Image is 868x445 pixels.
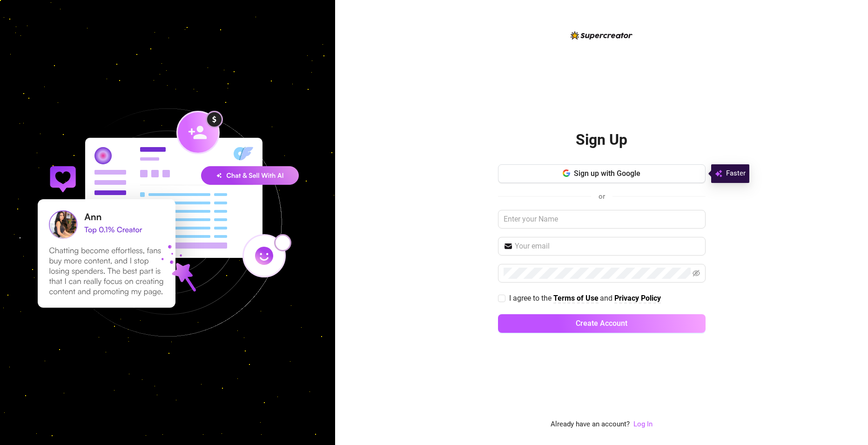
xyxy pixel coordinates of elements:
[633,419,653,430] a: Log In
[726,168,746,179] span: Faster
[553,294,599,303] a: Terms of Use
[551,419,630,430] span: Already have an account?
[498,164,706,183] button: Sign up with Google
[693,270,700,277] span: eye-invisible
[571,31,632,40] img: logo-BBDzfeDw.svg
[553,294,599,303] strong: Terms of Use
[715,168,722,179] img: svg%3e
[614,294,661,303] strong: Privacy Policy
[498,210,706,229] input: Enter your Name
[599,192,605,201] span: or
[498,314,706,333] button: Create Account
[576,130,627,149] h2: Sign Up
[7,61,329,384] img: signup-background-D0MIrEPF.svg
[633,420,653,428] a: Log In
[614,294,661,303] a: Privacy Policy
[600,294,614,303] span: and
[574,169,640,178] span: Sign up with Google
[576,319,627,328] span: Create Account
[509,294,553,303] span: I agree to the
[515,241,700,252] input: Your email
